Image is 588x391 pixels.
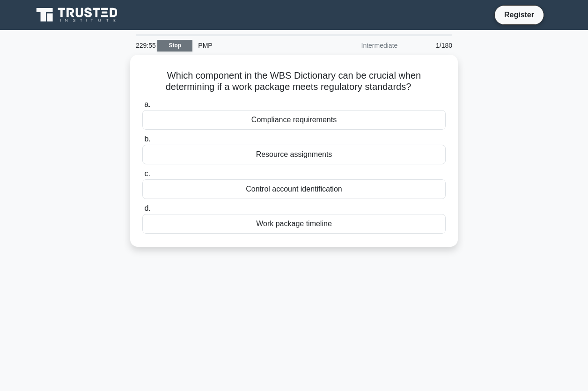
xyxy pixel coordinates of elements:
a: Register [499,9,540,21]
div: Compliance requirements [142,110,446,130]
div: Resource assignments [142,145,446,164]
div: 229:55 [130,36,157,55]
h5: Which component in the WBS Dictionary can be crucial when determining if a work package meets reg... [141,70,447,93]
div: PMP [192,36,321,55]
a: Stop [157,40,192,52]
div: Intermediate [321,36,403,55]
span: d. [144,204,150,212]
div: Control account identification [142,179,446,199]
span: a. [144,100,150,108]
div: Work package timeline [142,214,446,234]
span: b. [144,135,150,143]
div: 1/180 [403,36,458,55]
span: c. [144,170,150,177]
